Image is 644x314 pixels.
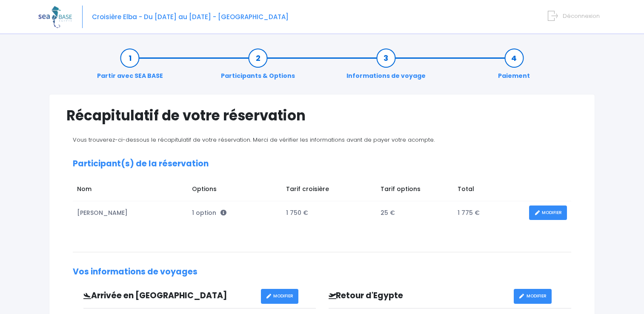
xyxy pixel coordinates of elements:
[66,107,578,124] h1: Récapitulatif de votre réservation
[563,12,600,20] span: Déconnexion
[217,54,299,80] a: Participants & Options
[529,206,567,220] a: MODIFIER
[282,180,376,201] td: Tarif croisière
[73,267,571,277] h2: Vos informations de voyages
[453,180,525,201] td: Total
[192,208,226,217] span: 1 option
[322,291,514,301] h3: Retour d'Egypte
[188,180,282,201] td: Options
[514,289,552,304] a: MODIFIER
[73,159,571,169] h2: Participant(s) de la réservation
[92,12,289,21] span: Croisière Elba - Du [DATE] au [DATE] - [GEOGRAPHIC_DATA]
[453,201,525,225] td: 1 775 €
[77,291,261,301] h3: Arrivée en [GEOGRAPHIC_DATA]
[73,201,188,225] td: [PERSON_NAME]
[261,289,299,304] a: MODIFIER
[73,136,435,144] span: Vous trouverez-ci-dessous le récapitulatif de votre réservation. Merci de vérifier les informatio...
[282,201,376,225] td: 1 750 €
[342,54,430,80] a: Informations de voyage
[73,180,188,201] td: Nom
[376,201,453,225] td: 25 €
[376,180,453,201] td: Tarif options
[494,54,534,80] a: Paiement
[93,54,167,80] a: Partir avec SEA BASE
